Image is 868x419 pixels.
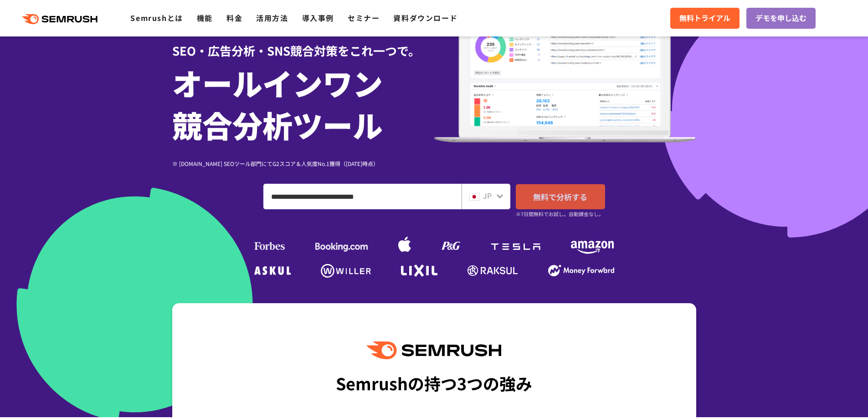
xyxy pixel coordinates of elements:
a: 活用方法 [256,12,288,23]
small: ※7日間無料でお試し。自動課金なし。 [516,210,604,218]
a: 無料で分析する [516,184,605,209]
span: 無料で分析する [533,191,587,202]
div: ※ [DOMAIN_NAME] SEOツール部門にてG2スコア＆人気度No.1獲得（[DATE]時点） [172,159,434,168]
span: JP [483,190,492,201]
a: 資料ダウンロード [393,12,457,23]
a: 無料トライアル [670,8,740,29]
a: 導入事例 [302,12,334,23]
span: デモを申し込む [755,12,806,24]
a: セミナー [348,12,380,23]
img: Semrush [367,341,501,359]
a: デモを申し込む [746,8,816,29]
input: ドメイン、キーワードまたはURLを入力してください [264,184,461,209]
a: Semrushとは [130,12,183,23]
div: SEO・広告分析・SNS競合対策をこれ一つで。 [172,28,434,59]
h1: オールインワン 競合分析ツール [172,62,434,145]
div: Semrushの持つ3つの強み [336,366,532,400]
a: 料金 [226,12,242,23]
span: 無料トライアル [679,12,730,24]
a: 機能 [197,12,213,23]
